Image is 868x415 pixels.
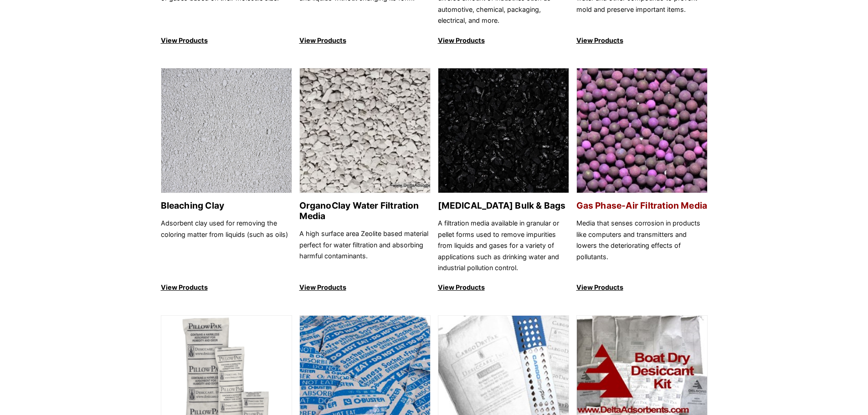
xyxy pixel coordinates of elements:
[161,68,292,293] a: Bleaching Clay Bleaching Clay Adsorbent clay used for removing the coloring matter from liquids (...
[438,68,569,293] a: Activated Carbon Bulk & Bags [MEDICAL_DATA] Bulk & Bags A filtration media available in granular ...
[438,218,569,273] p: A filtration media available in granular or pellet forms used to remove impurities from liquids a...
[576,282,708,293] p: View Products
[577,68,707,194] img: Gas Phase-Air Filtration Media
[161,200,292,211] h2: Bleaching Clay
[299,35,431,46] p: View Products
[161,282,292,293] p: View Products
[300,68,430,194] img: OrganoClay Water Filtration Media
[161,35,292,46] p: View Products
[438,35,569,46] p: View Products
[438,282,569,293] p: View Products
[299,228,431,273] p: A high surface area Zeolite based material perfect for water filtration and absorbing harmful con...
[576,218,708,273] p: Media that senses corrosion in products like computers and transmitters and lowers the deteriorat...
[576,35,708,46] p: View Products
[299,282,431,293] p: View Products
[161,68,292,194] img: Bleaching Clay
[438,68,569,194] img: Activated Carbon Bulk & Bags
[576,68,708,293] a: Gas Phase-Air Filtration Media Gas Phase-Air Filtration Media Media that senses corrosion in prod...
[161,218,292,273] p: Adsorbent clay used for removing the coloring matter from liquids (such as oils)
[299,200,431,221] h2: OrganoClay Water Filtration Media
[438,200,569,211] h2: [MEDICAL_DATA] Bulk & Bags
[299,68,431,293] a: OrganoClay Water Filtration Media OrganoClay Water Filtration Media A high surface area Zeolite b...
[576,200,708,211] h2: Gas Phase-Air Filtration Media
